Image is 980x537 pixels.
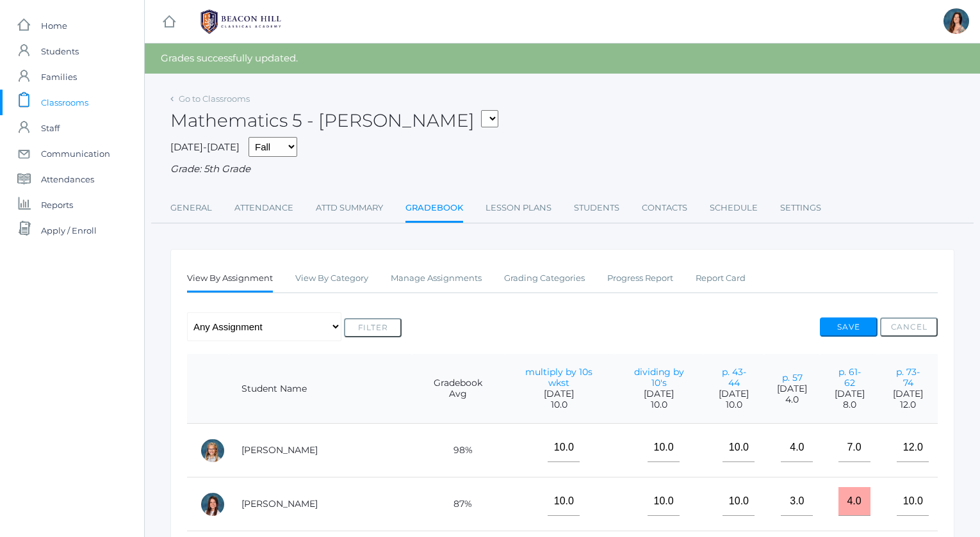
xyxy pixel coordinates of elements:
[892,399,925,410] span: 12.0
[170,141,240,153] span: [DATE]-[DATE]
[517,399,601,410] span: 10.0
[412,424,504,477] td: 98%
[717,389,752,399] span: [DATE]
[777,394,807,405] span: 4.0
[412,354,504,424] th: Gradebook Avg
[634,366,684,389] a: dividing by 10's
[782,372,803,383] a: p. 57
[943,8,969,34] div: Rebecca Salazar
[780,195,821,221] a: Settings
[145,44,980,74] div: Grades successfully updated.
[391,266,482,291] a: Manage Assignments
[642,195,687,221] a: Contacts
[607,266,673,291] a: Progress Report
[412,477,504,531] td: 87%
[517,389,601,399] span: [DATE]
[41,90,88,115] span: Classrooms
[41,166,94,192] span: Attendances
[777,383,807,394] span: [DATE]
[486,195,551,221] a: Lesson Plans
[41,218,97,243] span: Apply / Enroll
[241,444,318,456] a: [PERSON_NAME]
[880,317,938,337] button: Cancel
[41,13,67,38] span: Home
[234,195,293,221] a: Attendance
[838,366,861,389] a: p. 61-62
[892,389,925,399] span: [DATE]
[896,366,920,389] a: p. 73-74
[41,38,79,64] span: Students
[717,399,752,410] span: 10.0
[316,195,383,221] a: Attd Summary
[627,399,691,410] span: 10.0
[295,266,368,291] a: View By Category
[229,354,412,424] th: Student Name
[696,266,746,291] a: Report Card
[710,195,758,221] a: Schedule
[344,318,402,337] button: Filter
[200,438,225,463] div: Paige Albanese
[41,115,60,141] span: Staff
[820,317,878,337] button: Save
[833,399,865,410] span: 8.0
[41,192,73,218] span: Reports
[170,162,954,177] div: Grade: 5th Grade
[525,366,592,389] a: multiply by 10s wkst
[405,195,463,223] a: Gradebook
[187,266,273,293] a: View By Assignment
[41,141,110,166] span: Communication
[170,195,212,221] a: General
[627,389,691,399] span: [DATE]
[833,389,865,399] span: [DATE]
[193,6,289,38] img: 1_BHCALogos-05.png
[574,195,619,221] a: Students
[504,266,585,291] a: Grading Categories
[41,64,77,90] span: Families
[722,366,746,389] a: p. 43-44
[241,498,318,509] a: [PERSON_NAME]
[179,93,250,104] a: Go to Classrooms
[170,111,498,131] h2: Mathematics 5 - [PERSON_NAME]
[200,492,225,517] div: Grace Carpenter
